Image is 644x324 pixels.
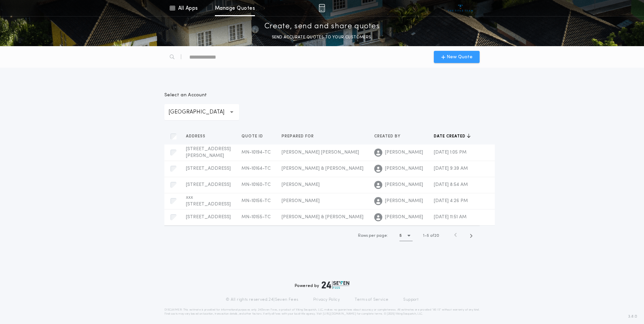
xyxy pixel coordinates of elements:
button: New Quote [434,51,480,63]
p: [GEOGRAPHIC_DATA] [168,108,235,116]
span: [STREET_ADDRESS][PERSON_NAME] [186,147,231,158]
span: [PERSON_NAME] [385,182,423,188]
p: DISCLAIMER: This estimate is provided for informational purposes only. 24|Seven Fees, a product o... [164,308,480,316]
img: img [319,4,325,12]
span: [STREET_ADDRESS] [186,182,231,187]
span: [PERSON_NAME] & [PERSON_NAME] [282,166,363,171]
span: MN-10155-TC [241,215,271,220]
span: [PERSON_NAME] [385,165,423,172]
span: MN-10156-TC [241,198,271,203]
span: [STREET_ADDRESS] [186,215,231,220]
span: [PERSON_NAME] [385,198,423,204]
span: [DATE] 9:39 AM [434,166,468,171]
img: vs-icon [448,5,473,11]
span: xxx [STREET_ADDRESS] [186,195,231,207]
img: logo [322,281,349,289]
span: [DATE] 11:51 AM [434,215,466,220]
span: of 20 [430,233,439,239]
span: 1 [423,234,424,238]
span: Date created [434,134,467,139]
span: Prepared for [282,134,315,139]
span: [PERSON_NAME] [385,149,423,156]
a: Terms of Service [355,297,388,302]
button: Date created [434,133,471,140]
span: Rows per page: [358,234,388,238]
span: [DATE] 8:54 AM [434,182,468,187]
div: Powered by [295,281,349,289]
span: [DATE] 1:05 PM [434,150,466,155]
a: Support [403,297,418,302]
span: MN-10160-TC [241,182,271,187]
span: [STREET_ADDRESS] [186,166,231,171]
span: 5 [427,234,429,238]
button: 5 [399,230,413,241]
span: [PERSON_NAME] [385,214,423,221]
span: Address [186,134,207,139]
span: MN-10194-TC [241,150,271,155]
p: Create, send and share quotes [264,21,380,32]
a: [URL][DOMAIN_NAME] [323,313,356,315]
span: Quote ID [241,134,264,139]
button: Created by [374,133,406,140]
p: SEND ACCURATE QUOTES TO YOUR CUSTOMERS. [272,34,372,41]
h1: 5 [399,232,402,239]
a: Privacy Policy [313,297,340,302]
span: MN-10164-TC [241,166,271,171]
span: Created by [374,134,402,139]
span: New Quote [447,54,473,61]
button: Quote ID [241,133,268,140]
span: [DATE] 4:26 PM [434,198,468,203]
button: [GEOGRAPHIC_DATA] [164,104,239,120]
span: [PERSON_NAME] [PERSON_NAME] [282,150,359,155]
span: [PERSON_NAME] [282,182,320,187]
p: © All rights reserved. 24|Seven Fees [226,297,298,302]
span: 3.8.0 [628,314,637,320]
span: [PERSON_NAME] [282,198,320,203]
p: Select an Account [164,92,239,99]
button: Address [186,133,211,140]
span: [PERSON_NAME] & [PERSON_NAME] [282,215,363,220]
